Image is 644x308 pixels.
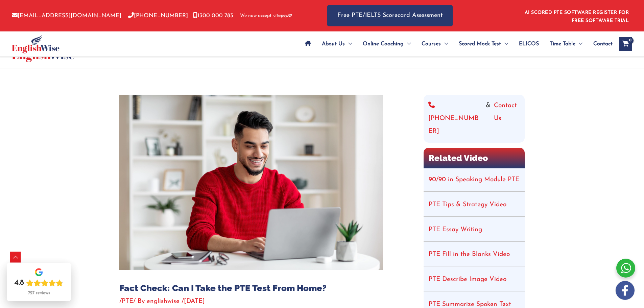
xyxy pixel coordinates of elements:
span: Menu Toggle [441,32,448,56]
a: 90/90 in Speaking Module PTE [429,176,519,183]
a: [PHONE_NUMBER] [128,13,188,19]
img: cropped-ew-logo [12,35,59,53]
a: Contact Us [494,99,520,138]
span: We now accept [240,13,271,19]
a: [EMAIL_ADDRESS][DOMAIN_NAME] [12,13,121,19]
a: PTE Fill in the Blanks Video [429,251,510,258]
a: englishwise [147,298,182,305]
a: About UsMenu Toggle [316,32,357,56]
a: PTE Describe Image Video [429,276,506,283]
aside: Header Widget 1 [521,5,632,27]
span: Contact [593,32,613,56]
a: PTE [122,298,133,305]
span: [DATE] [184,298,205,305]
a: PTE Tips & Strategy Video [429,202,506,208]
a: Online CoachingMenu Toggle [357,32,416,56]
a: ELICOS [514,32,544,56]
span: Menu Toggle [345,32,352,56]
a: CoursesMenu Toggle [416,32,453,56]
img: white-facebook.png [616,281,635,300]
span: Scored Mock Test [459,32,501,56]
a: Time TableMenu Toggle [544,32,588,56]
span: Menu Toggle [501,32,508,56]
nav: Site Navigation: Main Menu [300,32,613,56]
span: englishwise [147,298,180,305]
img: Afterpay-Logo [273,14,292,18]
div: / / By / [119,297,383,306]
a: Scored Mock TestMenu Toggle [453,32,514,56]
span: ELICOS [519,32,539,56]
a: PTE Essay Writing [429,227,482,233]
div: 4.8 [15,278,24,288]
a: [PHONE_NUMBER] [428,99,482,138]
h2: Related Video [424,148,525,168]
a: View Shopping Cart, empty [619,37,632,51]
span: Courses [422,32,441,56]
span: Online Coaching [363,32,404,56]
a: 1300 000 783 [193,13,233,19]
div: Rating: 4.8 out of 5 [15,278,63,288]
a: AI SCORED PTE SOFTWARE REGISTER FOR FREE SOFTWARE TRIAL [525,10,629,23]
span: Time Table [550,32,575,56]
div: 727 reviews [28,290,50,296]
span: Menu Toggle [404,32,411,56]
div: & [428,99,520,138]
h1: Fact Check: Can I Take the PTE Test From Home? [119,283,383,293]
span: About Us [322,32,345,56]
a: PTE Summarize Spoken Text [429,301,511,308]
a: Contact [588,32,613,56]
a: Free PTE/IELTS Scorecard Assessment [327,5,453,26]
span: Menu Toggle [575,32,582,56]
